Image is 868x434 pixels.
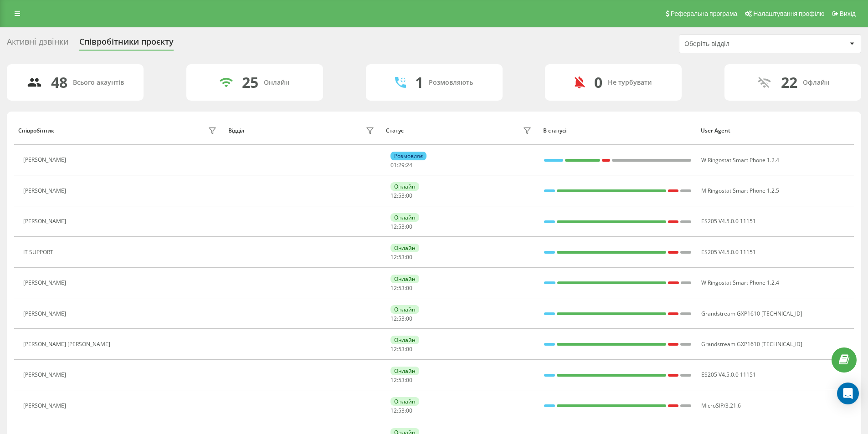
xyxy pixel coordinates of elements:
[753,10,824,17] span: Налаштування профілю
[390,377,412,383] div: : :
[390,407,397,414] span: 12
[390,275,419,283] div: Онлайн
[398,161,405,169] span: 29
[23,403,68,409] div: [PERSON_NAME]
[390,152,426,160] div: Розмовляє
[406,161,412,169] span: 24
[398,192,405,199] span: 53
[51,74,67,91] div: 48
[390,162,412,168] div: : :
[390,244,419,252] div: Онлайн
[390,161,397,169] span: 01
[406,223,412,230] span: 00
[701,310,802,317] span: Grandstream GXP1610 [TECHNICAL_ID]
[23,372,68,378] div: [PERSON_NAME]
[803,79,829,87] div: Офлайн
[406,315,412,322] span: 00
[701,128,850,134] div: User Agent
[701,279,779,286] span: W Ringostat Smart Phone 1.2.4
[390,192,397,199] span: 12
[390,315,397,322] span: 12
[79,37,174,51] div: Співробітники проєкту
[701,217,756,225] span: ES205 V4.5.0.0 11151
[701,187,779,194] span: M Ringostat Smart Phone 1.2.5
[701,156,779,164] span: W Ringostat Smart Phone 1.2.4
[398,376,405,384] span: 53
[390,376,397,384] span: 12
[228,128,244,134] div: Відділ
[390,408,412,414] div: : :
[781,74,797,91] div: 22
[242,74,258,91] div: 25
[390,253,397,261] span: 12
[398,345,405,353] span: 53
[840,10,856,17] span: Вихід
[390,254,412,260] div: : :
[406,284,412,292] span: 00
[671,10,738,17] span: Реферальна програма
[429,79,473,87] div: Розмовляють
[701,402,741,409] span: MicroSIP/3.21.6
[701,371,756,378] span: ES205 V4.5.0.0 11151
[390,224,412,230] div: : :
[390,213,419,222] div: Онлайн
[406,376,412,384] span: 00
[23,218,68,225] div: [PERSON_NAME]
[386,128,404,134] div: Статус
[398,284,405,292] span: 53
[390,285,412,291] div: : :
[23,311,68,317] div: [PERSON_NAME]
[406,345,412,353] span: 00
[23,157,68,163] div: [PERSON_NAME]
[390,316,412,322] div: : :
[23,280,68,286] div: [PERSON_NAME]
[390,182,419,191] div: Онлайн
[406,253,412,261] span: 00
[23,249,56,255] div: IT SUPPORT
[390,346,412,352] div: : :
[73,79,124,87] div: Всього акаунтів
[701,248,756,256] span: ES205 V4.5.0.0 11151
[390,223,397,230] span: 12
[837,383,859,404] div: Open Intercom Messenger
[390,336,419,344] div: Онлайн
[398,253,405,261] span: 53
[264,79,289,87] div: Онлайн
[406,192,412,199] span: 00
[398,223,405,230] span: 53
[684,40,793,48] div: Оберіть відділ
[390,345,397,353] span: 12
[398,315,405,322] span: 53
[390,305,419,314] div: Онлайн
[398,407,405,414] span: 53
[594,74,602,91] div: 0
[7,37,68,51] div: Активні дзвінки
[608,79,652,87] div: Не турбувати
[390,397,419,406] div: Онлайн
[23,188,68,194] div: [PERSON_NAME]
[18,128,54,134] div: Співробітник
[390,367,419,375] div: Онлайн
[406,407,412,414] span: 00
[415,74,423,91] div: 1
[701,340,802,348] span: Grandstream GXP1610 [TECHNICAL_ID]
[23,341,113,347] div: [PERSON_NAME] [PERSON_NAME]
[390,284,397,292] span: 12
[390,193,412,199] div: : :
[543,128,692,134] div: В статусі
